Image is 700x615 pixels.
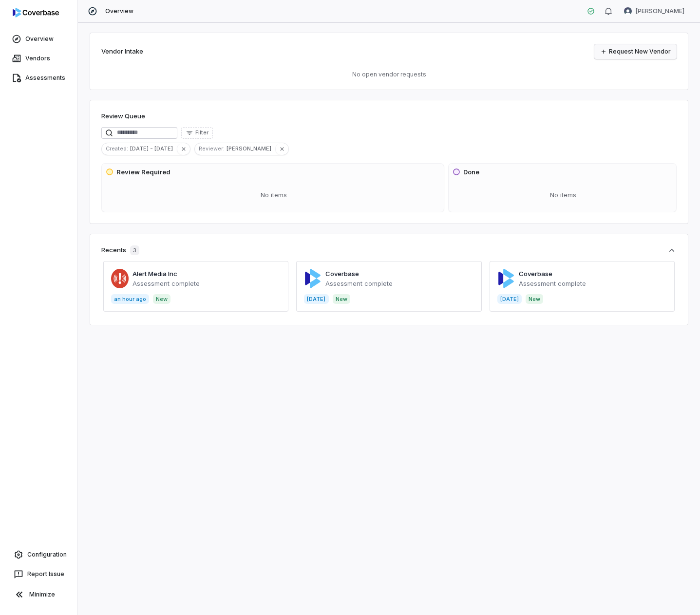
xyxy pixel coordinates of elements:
[27,551,67,559] span: Configuration
[195,129,208,136] span: Filter
[13,8,59,18] img: logo-D7KZi-bG.svg
[25,74,65,82] span: Assessments
[624,7,632,15] img: Laura Crepeau avatar
[463,168,479,177] h3: Done
[25,35,54,43] span: Overview
[102,144,130,153] span: Created :
[130,144,177,153] span: [DATE] - [DATE]
[519,270,552,278] a: Coverbase
[227,144,275,153] span: [PERSON_NAME]
[105,7,133,15] span: Overview
[325,270,359,278] a: Coverbase
[4,565,74,583] button: Report Issue
[2,30,76,48] a: Overview
[106,183,442,208] div: No items
[116,168,170,177] h3: Review Required
[29,591,55,598] span: Minimize
[101,71,677,78] p: No open vendor requests
[101,112,145,121] h1: Review Queue
[453,183,674,208] div: No items
[101,47,143,56] h2: Vendor Intake
[636,7,684,15] span: [PERSON_NAME]
[2,50,76,67] a: Vendors
[2,69,76,87] a: Assessments
[132,270,177,278] a: Alert Media Inc
[27,570,64,578] span: Report Issue
[195,144,227,153] span: Reviewer :
[101,245,139,255] div: Recents
[4,546,74,563] a: Configuration
[25,55,50,62] span: Vendors
[130,245,139,255] span: 3
[101,245,677,255] button: Recents3
[4,585,74,604] button: Minimize
[594,44,677,59] a: Request New Vendor
[181,127,213,139] button: Filter
[618,4,690,19] button: Laura Crepeau avatar[PERSON_NAME]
